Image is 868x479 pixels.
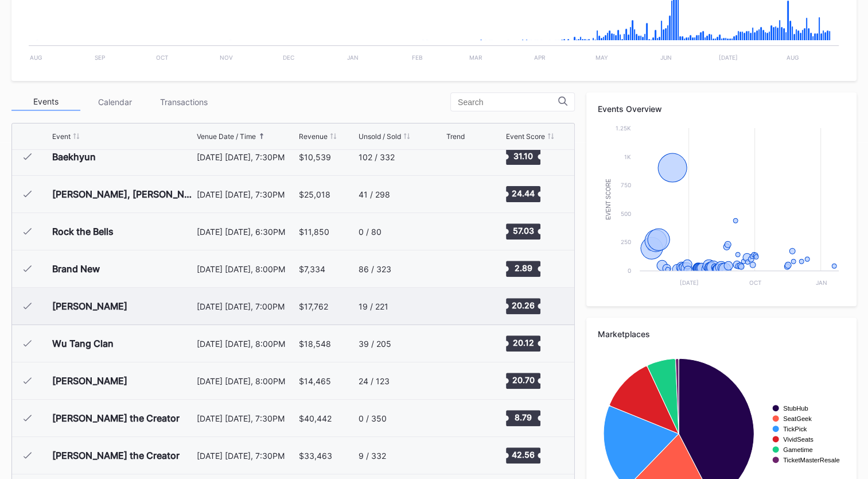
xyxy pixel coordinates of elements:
[621,181,631,188] text: 750
[197,227,296,237] div: [DATE] [DATE], 6:30PM
[359,190,390,199] div: 41 / 298
[197,152,296,162] div: [DATE] [DATE], 7:30PM
[80,93,149,111] div: Calendar
[95,54,105,61] text: Sep
[359,339,391,349] div: 39 / 205
[719,54,738,61] text: [DATE]
[299,264,325,274] div: $7,334
[513,226,534,235] text: 57.03
[197,339,296,349] div: [DATE] [DATE], 8:00PM
[220,54,233,61] text: Nov
[598,122,844,295] svg: Chart title
[513,338,534,347] text: 20.12
[197,190,296,199] div: [DATE] [DATE], 7:30PM
[787,54,799,61] text: Aug
[446,366,481,395] svg: Chart title
[52,188,194,200] div: [PERSON_NAME], [PERSON_NAME] and [PERSON_NAME]
[197,302,296,311] div: [DATE] [DATE], 7:00PM
[621,210,631,217] text: 500
[512,450,535,459] text: 42.56
[783,426,807,432] text: TickPick
[446,441,481,470] svg: Chart title
[52,300,127,312] div: [PERSON_NAME]
[52,226,114,237] div: Rock the Bells
[359,451,386,461] div: 9 / 332
[446,132,465,141] div: Trend
[359,227,382,237] div: 0 / 80
[815,279,827,286] text: Jan
[359,132,401,141] div: Unsold / Sold
[347,54,359,61] text: Jan
[299,227,329,237] div: $11,850
[624,153,631,160] text: 1k
[52,375,127,387] div: [PERSON_NAME]
[446,142,481,171] svg: Chart title
[446,254,481,283] svg: Chart title
[359,152,395,162] div: 102 / 332
[446,217,481,246] svg: Chart title
[446,292,481,320] svg: Chart title
[359,376,390,386] div: 24 / 123
[446,329,481,358] svg: Chart title
[469,54,482,61] text: Mar
[11,93,80,111] div: Events
[299,414,332,423] div: $40,442
[446,404,481,432] svg: Chart title
[534,54,546,61] text: Apr
[598,329,845,339] div: Marketplaces
[359,414,387,423] div: 0 / 350
[458,98,558,107] input: Search
[299,152,331,162] div: $10,539
[197,132,256,141] div: Venue Date / Time
[52,412,180,424] div: [PERSON_NAME] the Creator
[595,54,608,61] text: May
[30,54,42,61] text: Aug
[749,279,761,286] text: Oct
[783,446,813,453] text: Gametime
[52,151,96,163] div: Baekhyun
[299,376,331,386] div: $14,465
[412,54,423,61] text: Feb
[52,263,100,275] div: Brand New
[359,264,391,274] div: 86 / 323
[156,54,168,61] text: Oct
[299,132,328,141] div: Revenue
[512,375,535,385] text: 20.70
[299,339,331,349] div: $18,548
[52,132,71,141] div: Event
[299,302,328,311] div: $17,762
[512,188,535,198] text: 24.44
[783,405,808,412] text: StubHub
[513,151,533,161] text: 31.10
[628,267,631,274] text: 0
[783,436,813,443] text: VividSeats
[515,263,532,273] text: 2.89
[660,54,672,61] text: Jun
[783,415,812,422] text: SeatGeek
[299,190,330,199] div: $25,018
[299,451,332,461] div: $33,463
[52,338,114,349] div: Wu Tang Clan
[605,179,612,220] text: Event Score
[680,279,699,286] text: [DATE]
[621,238,631,245] text: 250
[598,104,845,114] div: Events Overview
[52,450,180,461] div: [PERSON_NAME] the Creator
[783,457,839,463] text: TicketMasterResale
[197,414,296,423] div: [DATE] [DATE], 7:30PM
[446,180,481,208] svg: Chart title
[359,302,388,311] div: 19 / 221
[197,264,296,274] div: [DATE] [DATE], 8:00PM
[616,125,631,132] text: 1.25k
[197,451,296,461] div: [DATE] [DATE], 7:30PM
[512,300,535,310] text: 20.26
[515,412,532,422] text: 8.79
[149,93,218,111] div: Transactions
[506,132,545,141] div: Event Score
[283,54,294,61] text: Dec
[197,376,296,386] div: [DATE] [DATE], 8:00PM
